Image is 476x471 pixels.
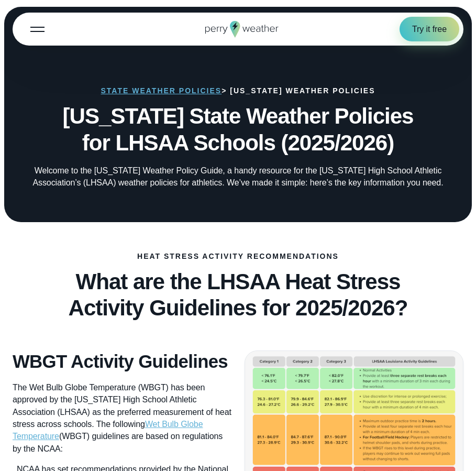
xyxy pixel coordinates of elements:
h3: WBGT Activity Guidelines [13,350,232,373]
a: State Weather Policies [101,86,222,95]
a: Try it free [400,17,459,41]
h3: > [US_STATE] Weather Policies [101,86,375,95]
span: Try it free [412,23,447,35]
h1: [US_STATE] State Weather Policies for LHSAA Schools (2025/2026) [13,103,463,156]
p: Welcome to the [US_STATE] Weather Policy Guide, a handy resource for the [US_STATE] High School A... [29,165,448,189]
h2: What are the LHSAA Heat Stress Activity Guidelines for 2025/2026? [13,269,463,321]
a: Wet Bulb Globe Temperature [13,420,203,441]
h4: Heat Stress Activity Recommendations [137,252,339,260]
p: The Wet Bulb Globe Temperature (WBGT) has been approved by the [US_STATE] High School Athletic As... [13,381,232,455]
